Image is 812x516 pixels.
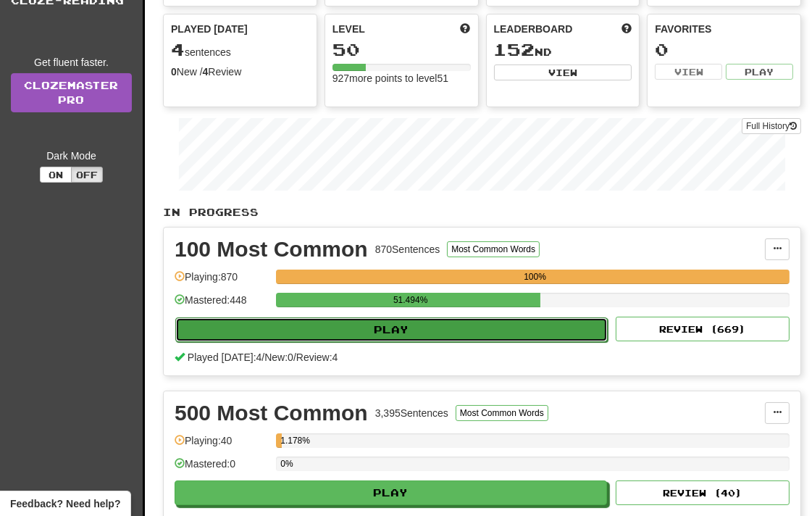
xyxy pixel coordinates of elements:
[375,406,448,420] div: 3,395 Sentences
[175,402,368,424] div: 500 Most Common
[261,351,264,363] span: /
[447,241,540,257] button: Most Common Words
[332,22,365,36] span: Level
[171,22,248,36] span: Played [DATE]
[616,480,790,505] button: Review (40)
[296,351,338,363] span: Review: 4
[332,71,471,86] div: 927 more points to level 51
[11,149,132,163] div: Dark Mode
[175,480,607,505] button: Play
[171,64,309,79] div: New / Review
[171,41,309,59] div: sentences
[175,457,269,480] div: Mastered: 0
[332,41,471,59] div: 50
[10,496,120,511] span: Open feedback widget
[726,64,793,80] button: Play
[203,66,209,78] strong: 4
[456,405,548,421] button: Most Common Words
[163,205,801,220] p: In Progress
[280,433,282,448] div: 1.178%
[655,64,722,80] button: View
[655,22,793,36] div: Favorites
[40,167,72,183] button: On
[11,55,132,70] div: Get fluent faster.
[621,22,632,36] span: This week in points, UTC
[264,351,293,363] span: New: 0
[175,317,608,342] button: Play
[616,317,790,341] button: Review (669)
[171,66,177,78] strong: 0
[655,41,793,59] div: 0
[494,64,632,80] button: View
[461,22,471,36] span: Score more points to level up
[742,118,801,134] button: Full History
[175,238,368,260] div: 100 Most Common
[494,22,573,36] span: Leaderboard
[494,41,632,59] div: nd
[375,242,440,257] div: 870 Sentences
[175,270,269,294] div: Playing: 870
[171,39,185,59] span: 4
[293,351,296,363] span: /
[71,167,103,183] button: Off
[188,351,261,363] span: Played [DATE]: 4
[494,39,535,59] span: 152
[280,270,790,284] div: 100%
[280,293,540,307] div: 51.494%
[175,433,269,457] div: Playing: 40
[11,73,132,112] a: ClozemasterPro
[175,293,269,317] div: Mastered: 448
